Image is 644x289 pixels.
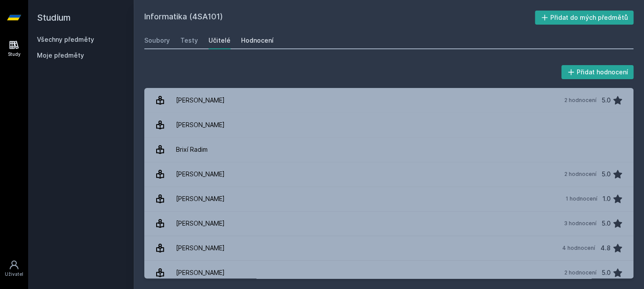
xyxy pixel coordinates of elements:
div: 5.0 [602,215,611,232]
a: [PERSON_NAME] 3 hodnocení 5.0 [144,211,633,236]
div: [PERSON_NAME] [176,215,225,232]
div: 5.0 [602,165,611,183]
a: Uživatel [2,255,26,282]
div: Uživatel [5,271,23,278]
div: 2 hodnocení [564,171,596,178]
a: [PERSON_NAME] 2 hodnocení 5.0 [144,260,633,285]
a: [PERSON_NAME] 4 hodnocení 4.8 [144,236,633,260]
a: [PERSON_NAME] [144,113,633,137]
a: [PERSON_NAME] 2 hodnocení 5.0 [144,88,633,113]
button: Přidat hodnocení [561,65,634,79]
div: 1.0 [603,190,611,208]
div: Hodnocení [241,36,274,45]
h2: Informatika (4SA101) [144,11,535,25]
div: [PERSON_NAME] [176,116,225,134]
div: Soubory [144,36,170,45]
div: [PERSON_NAME] [176,190,225,208]
div: [PERSON_NAME] [176,165,225,183]
div: 4 hodnocení [562,245,595,252]
div: Brixí Radim [176,141,208,158]
a: [PERSON_NAME] 1 hodnocení 1.0 [144,187,633,211]
div: 3 hodnocení [564,220,596,227]
a: Soubory [144,32,170,49]
a: Všechny předměty [37,36,94,43]
div: Testy [180,36,198,45]
div: Učitelé [209,36,231,45]
div: 2 hodnocení [564,269,596,276]
div: [PERSON_NAME] [176,239,225,257]
div: Study [8,51,21,58]
a: [PERSON_NAME] 2 hodnocení 5.0 [144,162,633,187]
div: 5.0 [602,264,611,282]
div: 2 hodnocení [564,97,596,104]
div: [PERSON_NAME] [176,91,225,109]
div: 4.8 [600,239,611,257]
button: Přidat do mých předmětů [535,11,634,25]
a: Brixí Radim [144,137,633,162]
a: Hodnocení [241,32,274,49]
div: 5.0 [602,91,611,109]
a: Study [2,35,26,62]
a: Testy [180,32,198,49]
a: Učitelé [209,32,231,49]
div: 1 hodnocení [566,195,597,202]
div: [PERSON_NAME] [176,264,225,282]
span: Moje předměty [37,51,84,60]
